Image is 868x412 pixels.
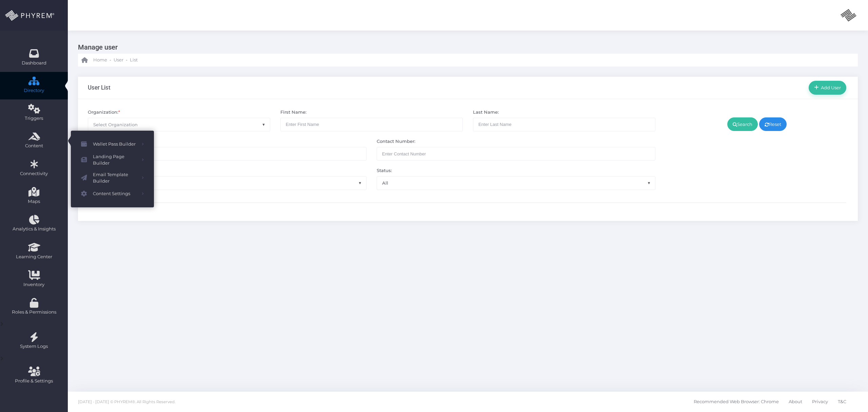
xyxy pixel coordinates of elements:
span: Content [4,143,63,149]
a: Privacy [812,392,828,412]
span: Email Template Builder [93,171,137,185]
span: Wallet Pass Builder [93,140,137,149]
span: Home [93,57,107,63]
span: Maps [28,198,40,205]
span: All [377,176,655,189]
span: Privacy [812,395,828,409]
a: Home [81,54,107,67]
span: Triggers [4,115,63,122]
a: About [789,392,802,412]
a: Email Template Builder [71,169,154,187]
span: [DATE] - [DATE] © PHYREM®. All Rights Reserved. [78,399,175,404]
span: Directory [4,87,63,94]
span: Content Settings [93,189,137,198]
input: Enter Last Name [473,118,655,131]
li: - [108,57,112,63]
a: Wallet Pass Builder [71,137,154,151]
span: Dashboard [22,60,46,67]
span: T&C [838,395,846,409]
input: Maximum of 10 digits required [377,147,655,161]
a: Add User [809,81,846,94]
label: Last Name: [473,109,499,116]
span: User [114,57,123,63]
span: Landing Page Builder [93,153,137,167]
h3: Manage user [78,41,853,54]
span: All [88,176,366,189]
a: Content Settings [71,187,154,201]
span: Analytics & Insights [4,226,63,232]
span: Recommended Web Browser: Chrome [694,395,779,409]
li: - [125,57,129,63]
a: Recommended Web Browser: Chrome [694,392,779,412]
span: Inventory [4,281,63,288]
span: List [130,57,138,63]
a: Landing Page Builder [71,151,154,169]
span: Add User [819,85,841,90]
span: Select Organization [93,122,138,127]
h3: User List [88,84,111,91]
span: Profile & Settings [15,378,53,385]
span: Connectivity [4,170,63,177]
span: All [88,176,367,190]
input: Enter Email [88,147,367,161]
span: About [789,395,802,409]
label: Status: [377,167,392,174]
a: List [130,54,138,67]
input: Enter First Name [280,118,463,131]
span: Learning Center [4,254,63,260]
a: T&C [838,392,846,412]
a: Reset [759,117,787,131]
span: All [377,176,655,190]
span: Roles & Permissions [4,309,63,316]
span: System Logs [4,343,63,350]
a: User [114,54,123,67]
label: Organization: [88,109,120,116]
a: Search [727,117,758,131]
label: Contact Number: [377,138,415,145]
label: First Name: [280,109,307,116]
